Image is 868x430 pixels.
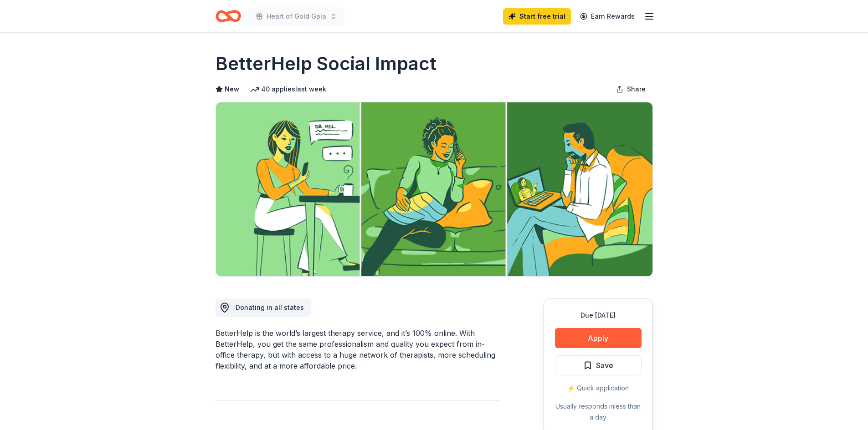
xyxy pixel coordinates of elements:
div: 40 applies last week [250,84,326,95]
a: Home [216,5,241,27]
div: ⚡️ Quick application [555,383,642,394]
a: Earn Rewards [575,8,640,25]
span: Save [596,359,613,371]
button: Apply [555,328,642,348]
button: Save [555,355,642,375]
span: Donating in all states [236,304,304,311]
span: New [225,84,239,95]
span: Share [627,84,646,95]
h1: BetterHelp Social Impact [216,51,437,76]
button: Share [609,80,653,98]
div: Due [DATE] [555,310,642,321]
button: Heart of Gold Gala [248,7,344,25]
span: Heart of Gold Gala [267,11,326,22]
div: BetterHelp is the world’s largest therapy service, and it’s 100% online. With BetterHelp, you get... [216,328,500,371]
img: Image for BetterHelp Social Impact [216,102,652,276]
a: Start free trial [503,8,571,25]
div: Usually responds in less than a day [555,401,642,423]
